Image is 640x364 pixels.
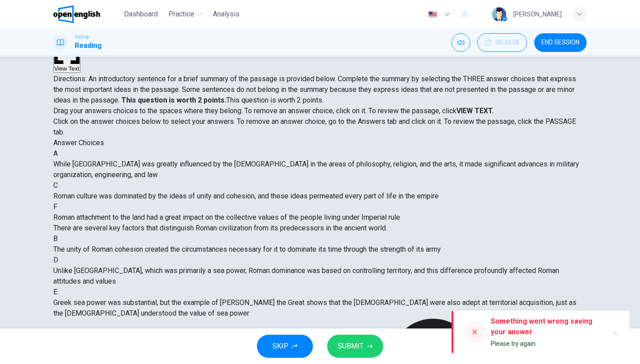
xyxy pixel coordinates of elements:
[513,9,562,20] div: [PERSON_NAME]
[456,107,494,115] strong: VIEW TEXT.
[477,33,527,52] button: 00:39:08
[53,298,576,317] span: Greek sea power was substantial, but the example of [PERSON_NAME] the Great shows that the [DEMOG...
[452,33,470,52] div: Mute
[120,6,161,22] button: Dashboard
[53,180,587,202] div: CRoman culture was dominated by the ideas of unity and cohesion, and these ideas permeated every ...
[534,33,587,52] button: END SESSION
[477,33,527,52] div: Hide
[53,224,387,232] span: There are several key factors that distinguish Roman civilization from its predecessors in the an...
[53,233,587,255] div: BThe unity of Roman cohesion created the circumstances necessary for it to dominate its time thro...
[53,245,441,253] span: The unity of Roman cohesion created the circumstances necessary for it to dominate its time throu...
[53,266,559,285] span: Unlike [GEOGRAPHIC_DATA], which was primarily a sea power, Roman dominance was based on controlli...
[53,202,587,212] div: F
[53,202,587,223] div: FRoman attachment to the land had a great impact on the collective values of the people living un...
[541,39,580,46] span: END SESSION
[53,180,587,191] div: C
[120,96,226,104] strong: This question is worth 2 points.
[491,340,536,347] span: Please try again
[53,160,579,179] span: While [GEOGRAPHIC_DATA] was greatly influenced by the [DEMOGRAPHIC_DATA] in the areas of philosop...
[53,116,587,138] p: Click on the answer choices below to select your answers. To remove an answer choice, go to the A...
[492,7,506,21] img: Profile picture
[53,287,587,297] div: E
[53,75,576,104] span: Directions: An introductory sentence for a brief summary of the passage is provided below. Comple...
[53,192,439,200] span: Roman culture was dominated by the ideas of unity and cohesion, and these ideas permeated every p...
[53,255,587,287] div: DUnlike [GEOGRAPHIC_DATA], which was primarily a sea power, Roman dominance was based on controll...
[165,6,206,22] button: Practice
[272,340,288,352] span: SKIP
[53,213,400,222] span: Roman attachment to the land had a great impact on the collective values of the people living und...
[75,40,102,51] h1: Reading
[53,5,100,23] img: OpenEnglish logo
[53,233,587,244] div: B
[124,9,158,20] span: Dashboard
[168,9,194,20] span: Practice
[338,340,364,352] span: SUBMIT
[53,148,587,180] div: AWhile [GEOGRAPHIC_DATA] was greatly influenced by the [DEMOGRAPHIC_DATA] in the areas of philoso...
[226,96,324,104] span: This question is worth 2 points.
[53,148,587,159] div: A
[53,138,104,147] span: Answer Choices
[53,287,587,319] div: EGreek sea power was substantial, but the example of [PERSON_NAME] the Great shows that the [DEMO...
[53,106,587,116] p: Drag your answers choices to the spaces where they belong. To remove an answer choice, click on i...
[257,335,313,358] button: SKIP
[327,335,383,358] button: SUBMIT
[213,9,240,20] span: Analysis
[491,316,601,337] div: Something went wrong saving your answer
[53,255,587,265] div: D
[53,5,120,23] a: OpenEnglish logo
[427,11,438,18] img: en
[209,6,243,22] button: Analysis
[496,39,520,46] span: 00:39:08
[75,34,89,40] span: TOEFL®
